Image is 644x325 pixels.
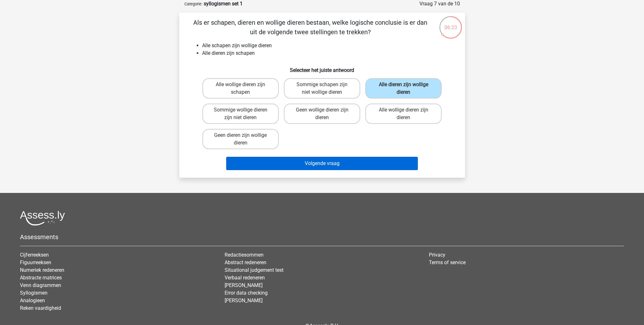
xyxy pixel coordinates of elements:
strong: syllogismen set 1 [204,1,243,7]
button: Volgende vraag [226,157,418,170]
a: Venn diagrammen [20,282,61,288]
li: Alle dieren zijn schapen [202,49,455,57]
a: Abstract redeneren [225,259,266,265]
a: Figuurreeksen [20,259,51,265]
a: Reken vaardigheid [20,305,61,311]
a: Redactiesommen [225,252,264,258]
a: [PERSON_NAME] [225,297,263,303]
small: Categorie: [184,2,202,6]
label: Sommige schapen zijn niet wollige dieren [284,78,360,99]
a: Syllogismen [20,290,48,296]
img: Assessly logo [20,211,65,226]
a: Numeriek redeneren [20,267,64,273]
a: Abstracte matrices [20,275,62,281]
label: Alle wollige dieren zijn schapen [202,78,279,99]
h5: Assessments [20,233,624,241]
label: Sommige wollige dieren zijn niet dieren [202,104,279,124]
label: Alle wollige dieren zijn dieren [365,104,442,124]
label: Geen dieren zijn wollige dieren [202,129,279,149]
li: Alle schapen zijn wollige dieren [202,42,455,49]
a: Terms of service [429,259,466,265]
a: Error data checking [225,290,268,296]
a: Privacy [429,252,445,258]
a: Situational judgement test [225,267,284,273]
h6: Selecteer het juiste antwoord [189,62,455,73]
a: Cijferreeksen [20,252,49,258]
a: [PERSON_NAME] [225,282,263,288]
label: Alle dieren zijn wollige dieren [365,78,442,99]
p: Als er schapen, dieren en wollige dieren bestaan, welke logische conclusie is er dan uit de volge... [189,18,431,37]
a: Analogieen [20,297,45,303]
div: 06:23 [439,16,462,31]
a: Verbaal redeneren [225,275,265,281]
label: Geen wollige dieren zijn dieren [284,104,360,124]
